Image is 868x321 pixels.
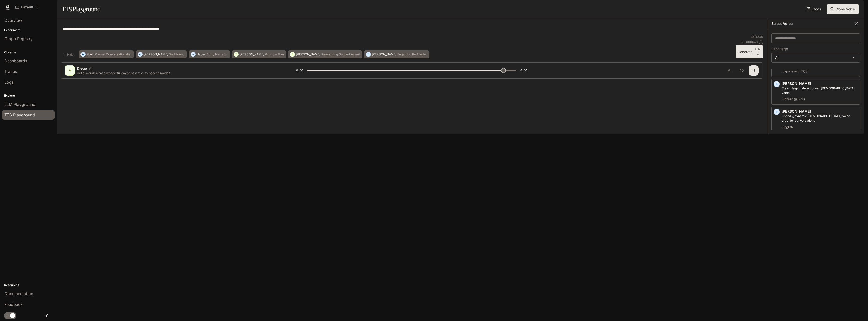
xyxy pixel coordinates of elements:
[782,96,806,102] span: Korean (한국어)
[288,50,362,58] button: A[PERSON_NAME]Reassuring Support Agent
[197,53,206,56] p: Hades
[296,68,303,73] span: 0:04
[87,53,94,56] p: Mark
[782,81,858,86] p: [PERSON_NAME]
[397,53,427,56] p: Engaging Podcaster
[169,53,184,56] p: Sad Friend
[736,45,763,58] button: GenerateCTRL +⏎
[737,65,747,76] button: Inspect
[782,86,858,95] p: Clear, deep mature Korean male voice
[724,65,735,76] button: Download audio
[136,50,187,58] button: O[PERSON_NAME]Sad Friend
[62,4,101,14] h1: TTS Playground
[79,50,134,58] button: MMarkCasual Conversationalist
[372,53,396,56] p: [PERSON_NAME]
[77,66,87,71] p: Diego
[95,53,131,56] p: Casual Conversationalist
[782,114,858,123] p: Friendly, dynamic male voice great for conversations
[265,53,284,56] p: Grumpy Man
[806,4,823,14] a: Docs
[81,50,85,58] div: M
[366,50,371,58] div: D
[207,53,228,56] p: Story Narrator
[234,50,238,58] div: T
[13,2,41,12] button: All workspaces
[21,5,33,9] p: Default
[782,68,809,75] span: Japanese (日本語)
[240,53,264,56] p: [PERSON_NAME]
[741,40,758,44] p: $ 0.000640
[191,50,195,58] div: H
[364,50,429,58] button: D[PERSON_NAME]Engaging Podcaster
[189,50,230,58] button: HHadesStory Narrator
[87,67,94,70] button: Copy Voice ID
[771,47,788,51] p: Language
[755,47,761,53] p: CTRL +
[290,50,295,58] div: A
[321,53,360,56] p: Reassuring Support Agent
[755,47,761,56] p: ⏎
[138,50,142,58] div: O
[61,50,77,58] button: Hide
[144,53,168,56] p: [PERSON_NAME]
[751,35,763,39] p: 64 / 1000
[772,53,860,62] div: All
[782,124,794,130] span: English
[827,4,859,14] button: Clone Voice
[66,66,74,75] div: D
[232,50,286,58] button: T[PERSON_NAME]Grumpy Man
[520,68,527,73] span: 0:05
[77,71,284,75] p: Hello, world! What a wonderful day to be a text-to-speech model!
[296,53,320,56] p: [PERSON_NAME]
[782,109,858,114] p: [PERSON_NAME]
